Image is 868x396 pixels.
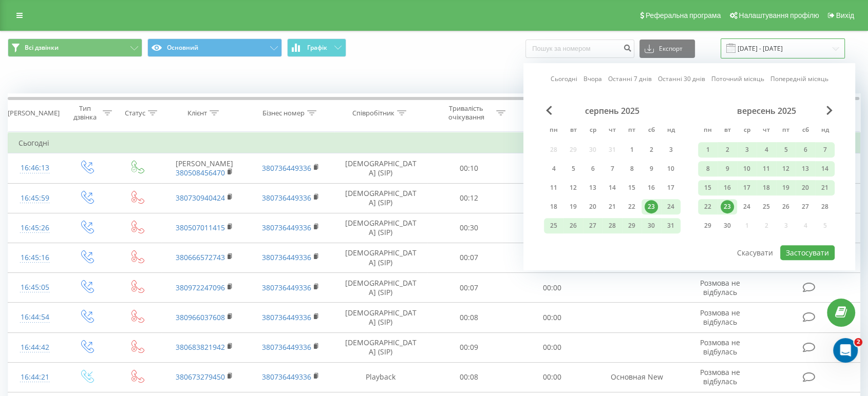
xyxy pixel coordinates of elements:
div: 17 [740,181,753,194]
div: пн 18 серп 2025 р. [544,199,563,214]
div: ср 13 серп 2025 р. [583,180,602,195]
button: Скасувати [731,245,779,260]
abbr: четвер [605,123,620,138]
div: вт 2 вер 2025 р. [718,142,737,157]
div: вт 23 вер 2025 р. [718,199,737,214]
a: 380736449336 [262,342,311,352]
div: 11 [547,181,560,194]
span: Next Month [826,106,833,115]
div: 2 [645,143,658,156]
div: 12 [567,181,580,194]
a: 380666572743 [176,252,225,262]
div: вт 19 серп 2025 р. [563,199,583,214]
td: 00:07 [427,243,511,272]
div: 29 [625,219,638,232]
a: Останні 30 днів [658,74,705,84]
abbr: субота [644,123,659,138]
span: Розмова не відбулась [700,278,740,297]
td: 00:30 [427,213,511,243]
div: 30 [721,219,734,232]
div: ср 6 серп 2025 р. [583,161,602,176]
span: Графік [307,44,327,51]
div: ср 3 вер 2025 р. [737,142,757,157]
div: 21 [818,181,832,194]
abbr: середа [585,123,600,138]
td: Сьогодні [8,133,860,153]
td: 00:00 [511,362,594,392]
div: 16:44:21 [18,367,51,387]
div: вт 9 вер 2025 р. [718,161,737,176]
td: 00:00 [511,303,594,332]
div: вересень 2025 [698,106,835,116]
div: 16:45:59 [18,188,51,208]
a: Попередній місяць [770,74,828,84]
div: Статус [125,109,145,117]
abbr: четвер [759,123,774,138]
div: ср 17 вер 2025 р. [737,180,757,195]
div: 9 [721,162,734,175]
iframe: Intercom live chat [833,338,858,363]
abbr: вівторок [565,123,581,138]
div: 31 [664,219,677,232]
div: Тривалість розмови [522,104,577,122]
abbr: п’ятниця [624,123,639,138]
div: 14 [606,181,619,194]
button: Експорт [639,39,695,58]
span: 2 [854,338,862,346]
abbr: понеділок [546,123,561,138]
div: сб 13 вер 2025 р. [796,161,815,176]
div: 22 [625,200,638,213]
div: 24 [740,200,753,213]
a: 380972247096 [176,283,225,292]
td: 00:00 [511,183,594,213]
div: 18 [547,200,560,213]
div: пн 1 вер 2025 р. [698,142,718,157]
td: [DEMOGRAPHIC_DATA] (SIP) [334,332,427,362]
span: Всі дзвінки [25,44,59,52]
div: 25 [760,200,773,213]
a: 380507011415 [176,223,225,232]
a: 380683821942 [176,342,225,352]
div: 16:44:42 [18,338,51,358]
div: 19 [779,181,792,194]
div: чт 4 вер 2025 р. [757,142,776,157]
a: 380736449336 [262,252,311,262]
div: 25 [547,219,560,232]
a: 380736449336 [262,193,311,203]
td: 00:00 [511,213,594,243]
div: 27 [799,200,812,213]
div: сб 20 вер 2025 р. [796,180,815,195]
div: 6 [799,143,812,156]
div: пн 15 вер 2025 р. [698,180,718,195]
td: [PERSON_NAME] [161,153,248,183]
div: Тривалість очікування [439,104,494,122]
div: 3 [664,143,677,156]
div: нд 17 серп 2025 р. [661,180,681,195]
a: 380736449336 [262,223,311,232]
div: 15 [701,181,714,194]
td: 00:10 [427,153,511,183]
div: вт 5 серп 2025 р. [563,161,583,176]
div: нд 10 серп 2025 р. [661,161,681,176]
td: [DEMOGRAPHIC_DATA] (SIP) [334,213,427,243]
div: сб 9 серп 2025 р. [641,161,661,176]
div: пт 22 серп 2025 р. [622,199,641,214]
div: 1 [701,143,714,156]
abbr: середа [739,123,754,138]
div: чт 18 вер 2025 р. [757,180,776,195]
div: сб 30 серп 2025 р. [641,218,661,233]
div: 1 [625,143,638,156]
div: 7 [818,143,832,156]
td: 00:09 [427,332,511,362]
div: чт 7 серп 2025 р. [602,161,622,176]
div: пн 25 серп 2025 р. [544,218,563,233]
div: 23 [721,200,734,213]
a: 380736449336 [262,312,311,322]
a: Сьогодні [551,74,577,84]
div: 10 [664,162,677,175]
div: 2 [721,143,734,156]
div: 27 [586,219,599,232]
td: 00:39 [511,153,594,183]
div: нд 31 серп 2025 р. [661,218,681,233]
a: Вчора [583,74,602,84]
